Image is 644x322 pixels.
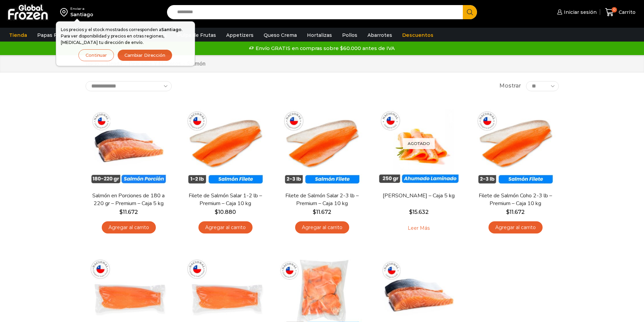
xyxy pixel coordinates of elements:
[313,209,331,215] bdi: 11.672
[117,49,172,61] button: Cambiar Dirección
[397,221,440,236] a: Leé más sobre “Salmón Ahumado Laminado - Caja 5 kg”
[617,9,636,16] span: Carrito
[339,29,361,42] a: Pollos
[562,9,597,16] span: Iniciar sesión
[161,27,182,32] strong: Santiago
[215,209,218,215] span: $
[380,192,457,200] a: [PERSON_NAME] – Caja 5 kg
[409,209,412,215] span: $
[260,29,300,42] a: Queso Crema
[603,4,637,20] a: 0 Carrito
[186,192,264,207] a: Filete de Salmón Salar 1-2 lb – Premium – Caja 10 kg
[78,49,114,61] button: Continuar
[499,82,521,90] span: Mostrar
[60,6,70,18] img: address-field-icon.svg
[612,7,617,13] span: 0
[119,209,138,215] bdi: 11.672
[215,209,236,215] bdi: 10.880
[476,192,554,207] a: Filete de Salmón Coho 2-3 lb – Premium – Caja 10 kg
[223,29,257,42] a: Appetizers
[6,29,30,42] a: Tienda
[283,192,361,207] a: Filete de Salmón Salar 2-3 lb – Premium – Caja 10 kg
[187,60,206,67] h1: Salmón
[295,221,349,234] a: Agregar al carrito: “Filete de Salmón Salar 2-3 lb - Premium - Caja 10 kg”
[364,29,396,42] a: Abarrotes
[90,192,167,207] a: Salmón en Porciones de 180 a 220 gr – Premium – Caja 5 kg
[409,209,429,215] bdi: 15.632
[70,11,93,18] div: Santiago
[403,138,435,149] p: Agotado
[86,81,172,91] select: Pedido de la tienda
[506,209,525,215] bdi: 11.672
[174,29,219,42] a: Pulpa de Frutas
[119,209,123,215] span: $
[463,5,477,19] button: Search button
[34,29,71,42] a: Papas Fritas
[313,209,316,215] span: $
[70,6,93,11] div: Enviar a
[399,29,437,42] a: Descuentos
[198,221,253,234] a: Agregar al carrito: “Filete de Salmón Salar 1-2 lb – Premium - Caja 10 kg”
[61,26,190,46] p: Los precios y el stock mostrados corresponden a . Para ver disponibilidad y precios en otras regi...
[102,221,156,234] a: Agregar al carrito: “Salmón en Porciones de 180 a 220 gr - Premium - Caja 5 kg”
[555,5,597,19] a: Iniciar sesión
[506,209,509,215] span: $
[304,29,335,42] a: Hortalizas
[488,221,543,234] a: Agregar al carrito: “Filete de Salmón Coho 2-3 lb - Premium - Caja 10 kg”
